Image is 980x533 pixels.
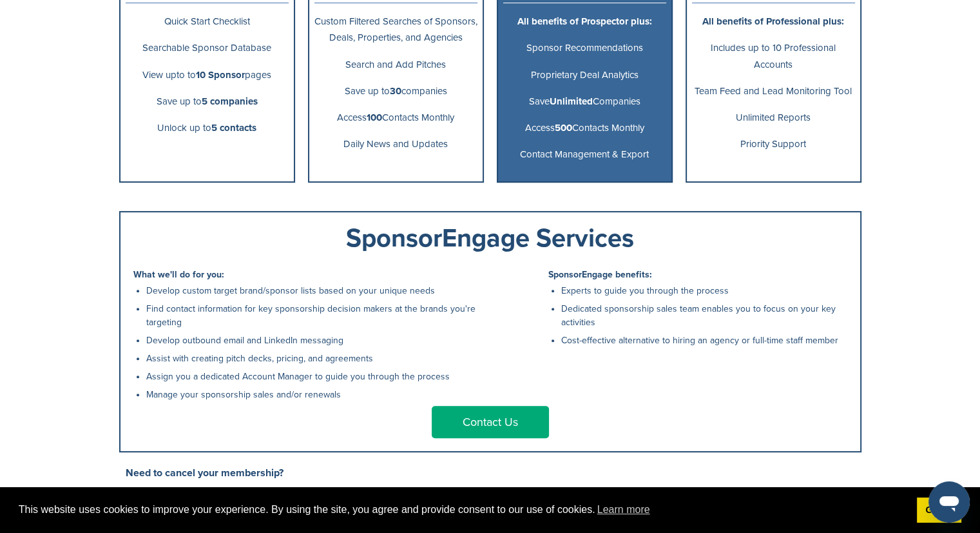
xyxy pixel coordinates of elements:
[432,406,549,438] a: Contact Us
[561,302,847,329] li: Dedicated sponsorship sales team enables you to focus on your key activities
[555,122,572,134] b: 500
[126,40,289,56] p: Searchable Sponsor Database
[314,57,477,73] p: Search and Add Pitches
[126,486,861,518] p: You can cancel at anytime. To do so, please email at least prior to your next renewal date to ens...
[503,120,666,136] p: Access Contacts Monthly
[561,334,847,347] li: Cost-effective alternative to hiring an agency or full-time staff member
[146,370,484,383] li: Assign you a dedicated Account Manager to guide you through the process
[126,94,289,110] p: Save up to
[503,67,666,83] p: Proprietary Deal Analytics
[692,110,855,126] p: Unlimited Reports
[390,85,401,97] b: 30
[126,67,289,83] p: View upto to pages
[550,96,593,107] b: Unlimited
[126,14,289,30] p: Quick Start Checklist
[211,122,256,134] b: 5 contacts
[928,481,970,523] iframe: Button to launch messaging window
[146,284,484,297] li: Develop custom target brand/sponsor lists based on your unique needs
[146,302,484,329] li: Find contact information for key sponsorship decision makers at the brands you're targeting
[517,15,652,27] b: All benefits of Prospector plus:
[917,498,961,523] a: dismiss cookie message
[367,112,382,123] b: 100
[146,334,484,347] li: Develop outbound email and LinkedIn messaging
[314,110,477,126] p: Access Contacts Monthly
[702,15,844,27] b: All benefits of Professional plus:
[561,284,847,297] li: Experts to guide you through the process
[133,269,224,280] b: What we'll do for you:
[146,388,484,401] li: Manage your sponsorship sales and/or renewals
[503,94,666,110] p: Save Companies
[692,40,855,72] p: Includes up to 10 Professional Accounts
[126,465,861,481] h3: Need to cancel your membership?
[314,136,477,152] p: Daily News and Updates
[133,225,847,251] div: SponsorEngage Services
[126,120,289,136] p: Unlock up to
[595,500,652,519] a: learn more about cookies
[19,500,907,519] span: This website uses cookies to improve your experience. By using the site, you agree and provide co...
[503,146,666,163] p: Contact Management & Export
[146,352,484,365] li: Assist with creating pitch decks, pricing, and agreements
[503,40,666,56] p: Sponsor Recommendations
[196,69,245,81] b: 10 Sponsor
[314,83,477,99] p: Save up to companies
[548,269,652,280] b: SponsorEngage benefits:
[692,136,855,152] p: Priority Support
[692,83,855,99] p: Team Feed and Lead Monitoring Tool
[202,96,258,107] b: 5 companies
[314,14,477,46] p: Custom Filtered Searches of Sponsors, Deals, Properties, and Agencies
